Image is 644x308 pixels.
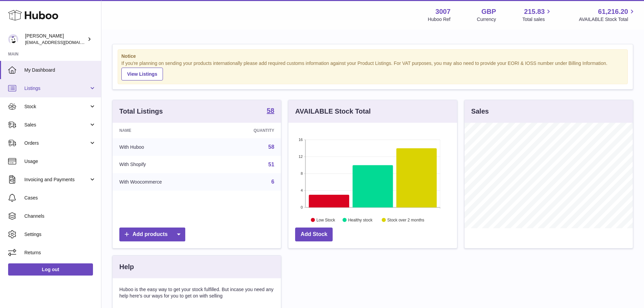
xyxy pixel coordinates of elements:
[24,67,96,73] span: My Dashboard
[113,156,217,173] td: With Shopify
[119,286,274,299] p: Huboo is the easy way to get your stock fulfilled. But incase you need any help here's our ways f...
[113,138,217,156] td: With Huboo
[579,7,636,23] a: 61,216.20 AVAILABLE Stock Total
[295,228,333,241] a: Add Stock
[387,217,424,222] text: Stock over 2 months
[24,213,96,219] span: Channels
[271,179,274,185] a: 6
[477,16,496,23] div: Currency
[25,40,99,45] span: [EMAIL_ADDRESS][DOMAIN_NAME]
[481,7,496,16] strong: GBP
[295,107,371,116] h3: AVAILABLE Stock Total
[24,195,96,201] span: Cases
[598,7,628,16] span: 61,216.20
[24,85,89,92] span: Listings
[119,107,163,116] h3: Total Listings
[24,231,96,238] span: Settings
[119,262,134,271] h3: Help
[217,123,281,138] th: Quantity
[24,176,89,183] span: Invoicing and Payments
[267,107,274,115] a: 58
[471,107,489,116] h3: Sales
[119,228,185,241] a: Add products
[301,188,303,192] text: 4
[24,140,89,146] span: Orders
[121,53,624,60] strong: Notice
[113,123,217,138] th: Name
[301,205,303,209] text: 0
[24,103,89,110] span: Stock
[301,171,303,175] text: 8
[24,158,96,165] span: Usage
[316,217,335,222] text: Low Stock
[299,155,303,159] text: 12
[579,16,636,23] span: AVAILABLE Stock Total
[268,162,275,167] a: 51
[25,33,86,46] div: [PERSON_NAME]
[121,68,163,80] a: View Listings
[435,7,451,16] strong: 3007
[522,16,552,23] span: Total sales
[121,60,624,80] div: If you're planning on sending your products internationally please add required customs informati...
[8,263,93,276] a: Log out
[8,34,18,44] img: internalAdmin-3007@internal.huboo.com
[24,250,96,256] span: Returns
[522,7,552,23] a: 215.83 Total sales
[348,217,373,222] text: Healthy stock
[267,107,274,114] strong: 58
[113,173,217,191] td: With Woocommerce
[24,122,89,128] span: Sales
[428,16,451,23] div: Huboo Ref
[524,7,545,16] span: 215.83
[299,138,303,142] text: 16
[268,144,275,150] a: 58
